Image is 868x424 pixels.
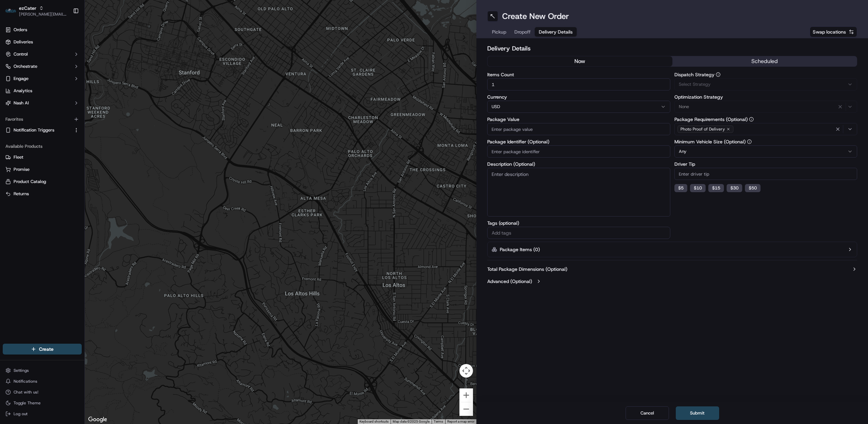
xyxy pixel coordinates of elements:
[3,114,82,125] div: Favorites
[14,98,52,105] span: Knowledge Base
[7,65,19,77] img: 1736555255976-a54dd68f-1ca7-489b-9aae-adbdc363a1c4
[5,166,79,173] a: Promise
[487,221,670,225] label: Tags (optional)
[393,420,430,423] span: Map data ©2025 Google
[749,117,754,122] button: Package Requirements (Optional)
[14,389,38,395] span: Chat with us!
[4,96,55,108] a: 📗Knowledge Base
[7,7,20,20] img: Nash
[674,95,857,99] label: Optimization Strategy
[490,229,667,237] input: Add tags
[3,85,82,96] a: Analytics
[487,78,670,90] input: Enter items count
[747,139,752,144] button: Minimum Vehicle Size (Optional)
[487,72,670,77] label: Items Count
[14,100,29,106] span: Nash AI
[3,387,82,397] button: Chat with us!
[487,123,670,135] input: Enter package value
[14,166,29,173] span: Promise
[745,184,761,192] button: $50
[514,28,531,35] span: Dropoff
[487,278,532,285] label: Advanced (Optional)
[676,406,719,420] button: Submit
[810,26,857,37] button: Swap locations
[487,266,857,272] button: Total Package Dimensions (Optional)
[487,162,670,166] label: Description (Optional)
[626,406,669,420] button: Cancel
[18,44,122,51] input: Got a question? Start typing here...
[487,117,670,122] label: Package Value
[55,96,112,108] a: 💻API Documentation
[672,56,857,66] button: scheduled
[64,98,109,105] span: API Documentation
[487,242,857,257] button: Package Items (0)
[14,127,54,133] span: Notification Triggers
[3,141,82,152] div: Available Products
[459,364,473,378] button: Map camera controls
[14,368,29,373] span: Settings
[14,400,41,406] span: Toggle Theme
[14,39,33,45] span: Deliveries
[487,266,567,272] label: Total Package Dimensions (Optional)
[19,5,36,12] span: ezCater
[447,420,474,423] a: Report a map error
[674,162,857,166] label: Driver Tip
[716,72,721,77] button: Dispatch Strategy
[14,63,37,69] span: Orchestrate
[487,139,670,144] label: Package Identifier (Optional)
[434,420,443,423] a: Terms (opens in new tab)
[359,419,389,424] button: Keyboard shortcuts
[459,388,473,402] button: Zoom in
[690,184,706,192] button: $10
[674,139,857,144] label: Minimum Vehicle Size (Optional)
[674,72,857,77] label: Dispatch Strategy
[14,76,28,82] span: Engage
[14,154,23,160] span: Fleet
[674,117,857,122] label: Package Requirements (Optional)
[14,88,32,94] span: Analytics
[488,56,672,66] button: now
[487,145,670,158] input: Enter package identifier
[3,152,82,163] button: Fleet
[3,366,82,375] button: Settings
[14,51,28,57] span: Control
[487,95,670,99] label: Currency
[3,176,82,187] button: Product Catalog
[727,184,742,192] button: $30
[3,164,82,175] button: Promise
[674,184,687,192] button: $5
[3,188,82,199] button: Returns
[539,28,573,35] span: Delivery Details
[14,27,27,33] span: Orders
[7,99,12,104] div: 📗
[86,415,109,424] img: Google
[57,99,63,104] div: 💻
[14,411,27,417] span: Log out
[492,28,506,35] span: Pickup
[5,127,71,133] a: Notification Triggers
[5,191,79,197] a: Returns
[3,3,70,19] button: ezCaterezCater[PERSON_NAME][EMAIL_ADDRESS][DOMAIN_NAME]
[3,398,82,408] button: Toggle Theme
[67,115,82,120] span: Pylon
[680,126,725,132] span: Photo Proof of Delivery
[23,72,86,77] div: We're available if you need us!
[5,179,79,185] a: Product Catalog
[708,184,724,192] button: $15
[813,28,846,35] span: Swap locations
[86,415,109,424] a: Open this area in Google Maps (opens a new window)
[19,12,67,17] button: [PERSON_NAME][EMAIL_ADDRESS][DOMAIN_NAME]
[14,379,37,384] span: Notifications
[674,168,857,180] input: Enter driver tip
[14,179,46,185] span: Product Catalog
[3,98,82,108] button: Nash AI
[48,115,82,120] a: Powered byPylon
[3,61,82,72] button: Orchestrate
[3,125,82,136] button: Notification Triggers
[3,24,82,35] a: Orders
[502,11,569,22] h1: Create New Order
[14,191,29,197] span: Returns
[3,344,82,355] button: Create
[487,44,857,53] h2: Delivery Details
